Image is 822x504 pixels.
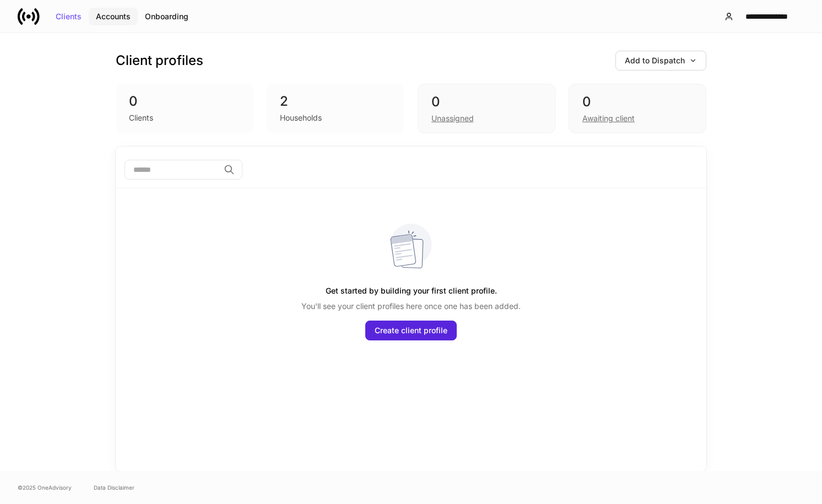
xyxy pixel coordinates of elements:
div: Awaiting client [582,113,635,124]
div: 0 [431,93,542,111]
span: © 2025 OneAdvisory [18,483,72,492]
div: Accounts [96,13,131,20]
div: Add to Dispatch [625,57,697,64]
div: 0Unassigned [418,84,555,133]
div: 0 [129,93,240,110]
div: Create client profile [375,327,447,334]
p: You'll see your client profiles here once one has been added. [301,301,521,312]
div: Clients [129,112,153,123]
button: Onboarding [138,8,196,25]
div: 0Awaiting client [569,84,706,133]
a: Data Disclaimer [94,483,134,492]
div: 0 [582,93,693,111]
div: Unassigned [431,113,474,124]
button: Accounts [89,8,138,25]
h5: Get started by building your first client profile. [326,281,497,301]
div: 2 [280,93,391,110]
h3: Client profiles [116,52,203,69]
div: Onboarding [145,13,188,20]
button: Clients [48,8,89,25]
div: Households [280,112,322,123]
button: Create client profile [365,321,457,340]
button: Add to Dispatch [615,51,706,71]
div: Clients [56,13,82,20]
